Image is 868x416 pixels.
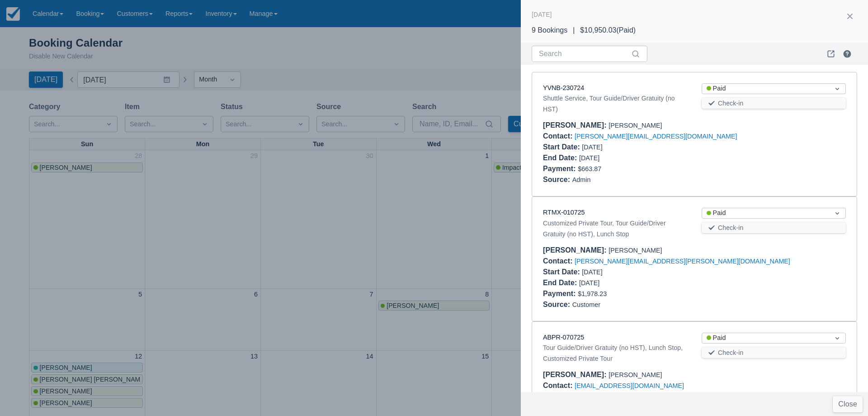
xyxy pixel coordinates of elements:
[543,132,575,140] div: Contact :
[833,396,863,412] button: Close
[702,347,846,358] button: Check-in
[543,165,578,172] div: Payment :
[702,222,846,233] button: Check-in
[543,301,572,308] div: Source :
[543,371,609,378] div: [PERSON_NAME] :
[543,218,687,239] div: Customized Private Tour, Tour Guide/Driver Gratuity (no HST), Lunch Stop
[539,46,629,62] input: Search
[575,133,737,140] a: [PERSON_NAME][EMAIL_ADDRESS][DOMAIN_NAME]
[543,120,846,131] div: [PERSON_NAME]
[543,279,579,287] div: End Date :
[543,342,687,364] div: Tour Guide/Driver Gratuity (no HST), Lunch Stop, Customized Private Tour
[575,258,790,265] a: [PERSON_NAME][EMAIL_ADDRESS][PERSON_NAME][DOMAIN_NAME]
[833,84,842,93] span: Dropdown icon
[575,382,684,389] a: [EMAIL_ADDRESS][DOMAIN_NAME]
[543,93,687,115] div: Shuttle Service, Tour Guide/Driver Gratuity (no HST)
[543,163,846,174] div: $663.87
[543,334,584,341] a: ABPR-070725
[543,245,846,256] div: [PERSON_NAME]
[833,209,842,218] span: Dropdown icon
[543,277,687,288] div: [DATE]
[543,154,579,162] div: End Date :
[702,98,846,109] button: Check-in
[543,153,687,163] div: [DATE]
[532,25,567,36] div: 9 Bookings
[543,369,846,380] div: [PERSON_NAME]
[543,121,609,129] div: [PERSON_NAME] :
[543,267,687,277] div: [DATE]
[567,25,580,36] div: |
[543,391,687,402] div: [DATE]
[543,174,846,185] div: Admin
[707,84,825,94] div: Paid
[543,257,575,265] div: Contact :
[543,299,846,310] div: Customer
[543,143,582,151] div: Start Date :
[543,142,687,153] div: [DATE]
[543,246,609,254] div: [PERSON_NAME] :
[543,84,584,91] a: YVNB-230724
[833,334,842,343] span: Dropdown icon
[543,209,585,216] a: RTMX-010725
[543,288,846,299] div: $1,978.23
[543,290,578,297] div: Payment :
[532,9,552,20] div: [DATE]
[707,208,825,218] div: Paid
[707,333,825,343] div: Paid
[543,268,582,276] div: Start Date :
[543,176,572,183] div: Source :
[580,25,636,36] div: $10,950.03 ( Paid )
[543,382,575,389] div: Contact :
